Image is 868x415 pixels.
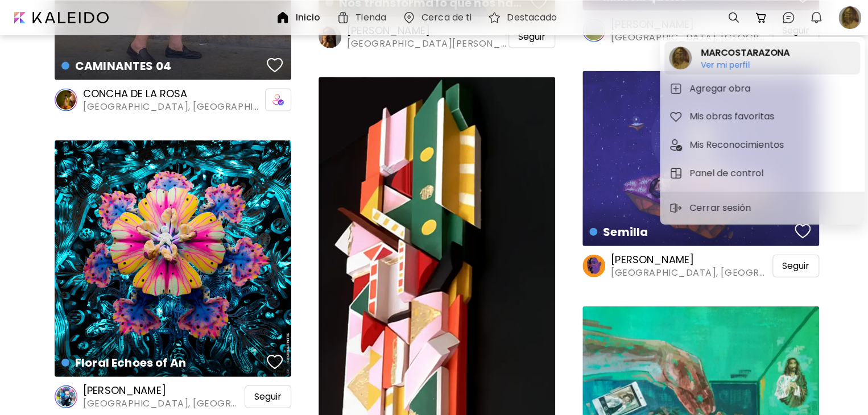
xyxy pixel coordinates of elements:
[689,201,754,215] p: Cerrar sesión
[664,105,860,128] button: tabMis obras favoritas
[664,197,759,219] button: sign-outCerrar sesión
[689,110,778,123] h5: Mis obras favoritas
[664,77,860,100] button: tabAgregar obra
[689,138,787,152] h5: Mis Reconocimientos
[669,201,683,215] img: sign-out
[689,82,754,96] h5: Agregar obra
[669,167,683,180] img: tab
[669,110,683,123] img: tab
[689,167,767,180] h5: Panel de control
[701,60,790,70] h6: Ver mi perfil
[669,138,683,152] img: tab
[664,162,860,185] button: tabPanel de control
[664,134,860,156] button: tabMis Reconocimientos
[669,82,683,96] img: tab
[701,46,790,60] h2: MARCOSTARAZONA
